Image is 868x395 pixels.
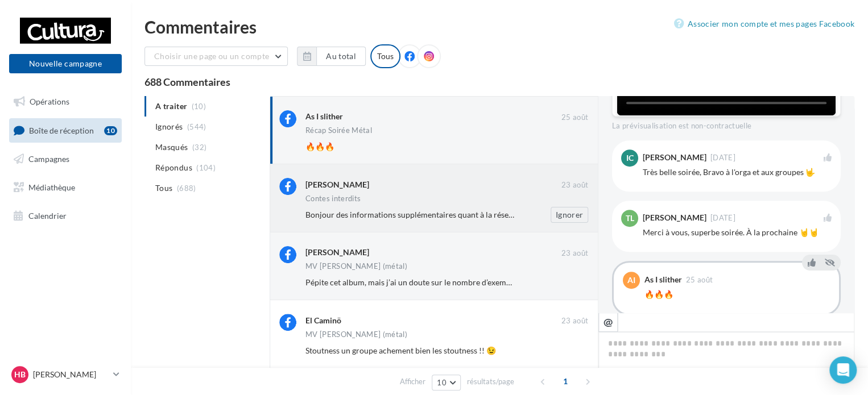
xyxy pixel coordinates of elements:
[297,47,366,66] button: Au total
[7,204,124,228] a: Calendrier
[643,153,706,161] div: [PERSON_NAME]
[626,152,634,164] span: IC
[305,179,369,190] div: [PERSON_NAME]
[305,346,496,355] span: Stoutness un groupe achement bien les stoutness !! 😉
[674,17,854,31] a: Associer mon compte et mes pages Facebook
[9,54,122,73] button: Nouvelle campagne
[305,195,361,202] div: Contes interdits
[177,184,196,193] span: (688)
[305,331,407,338] div: MV [PERSON_NAME] (métal)
[7,176,124,199] a: Médiathèque
[556,372,574,390] span: 1
[561,316,588,326] span: 23 août
[627,275,635,286] span: AI
[643,167,832,178] div: Très belle soirée, Bravo à l'orga et aux groupes 🤟
[643,214,706,222] div: [PERSON_NAME]
[7,147,124,171] a: Campagnes
[28,154,69,164] span: Campagnes
[144,18,854,35] div: Commentaires
[7,118,124,143] a: Boîte de réception10
[598,313,618,332] button: @
[710,214,735,222] span: [DATE]
[370,44,400,68] div: Tous
[305,142,334,151] span: 🔥🔥🔥
[643,227,832,238] div: Merci à vous, superbe soirée. À la prochaine 🤘🤘
[644,289,830,300] div: 🔥🔥🔥
[154,51,269,61] span: Choisir une page ou un compte
[7,90,124,114] a: Opérations
[305,210,708,219] span: Bonjour des informations supplémentaires quant à la réservation du créneau horaire Cultura Hénin-...
[14,369,26,380] span: HB
[28,182,75,192] span: Médiathèque
[400,376,425,387] span: Afficher
[561,113,588,123] span: 25 août
[144,47,288,66] button: Choisir une page ou un compte
[144,77,854,87] div: 688 Commentaires
[9,364,122,385] a: HB [PERSON_NAME]
[305,127,372,134] div: Récap Soirée Métal
[710,154,735,161] span: [DATE]
[187,122,206,131] span: (544)
[104,126,117,135] div: 10
[305,111,343,122] div: As I slither
[686,276,713,284] span: 25 août
[33,369,109,380] p: [PERSON_NAME]
[305,315,341,326] div: El Caminö
[155,121,183,132] span: Ignorés
[155,162,192,173] span: Répondus
[612,117,841,131] div: La prévisualisation est non-contractuelle
[626,213,634,224] span: TL
[829,356,857,384] div: Open Intercom Messenger
[316,47,366,66] button: Au total
[432,375,461,390] button: 10
[644,276,682,284] div: As I slither
[305,247,369,258] div: [PERSON_NAME]
[28,210,67,220] span: Calendrier
[29,125,94,135] span: Boîte de réception
[551,207,588,223] button: Ignorer
[437,378,447,387] span: 10
[192,143,206,152] span: (32)
[561,180,588,190] span: 23 août
[561,248,588,259] span: 23 août
[155,142,188,153] span: Masqués
[305,263,407,270] div: MV [PERSON_NAME] (métal)
[604,317,613,327] i: @
[467,376,514,387] span: résultats/page
[305,277,721,287] span: Pépite cet album, mais j’ai un doute sur le nombre d’exemplaires citées, je l’ai croisé plusieurs...
[196,163,216,172] span: (104)
[155,182,172,194] span: Tous
[30,97,69,106] span: Opérations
